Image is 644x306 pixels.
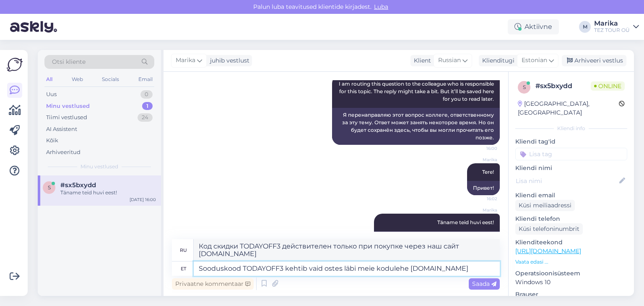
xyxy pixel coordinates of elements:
[140,90,153,99] div: 0
[194,239,500,261] textarea: Код скидки TODAYOFF3 действителен только при покупке через наш сайт [DOMAIN_NAME]
[137,74,154,85] div: Email
[466,145,497,152] span: 16:00
[172,278,254,290] div: Privaatne kommentaar
[515,125,627,132] div: Kliendi info
[535,81,591,91] div: # sx5bxydd
[472,280,496,288] span: Saada
[130,196,156,203] div: [DATE] 16:00
[180,243,187,257] div: ru
[410,56,431,65] div: Klient
[562,55,626,66] div: Arhiveeri vestlus
[339,81,495,102] span: I am routing this question to the colleague who is responsible for this topic. The reply might ta...
[515,200,575,211] div: Küsi meiliaadressi
[194,262,500,276] textarea: Sooduskood TODAYOFF3 kehtib vaid ostes läbi meie kodulehe [DOMAIN_NAME]
[371,3,391,10] span: Luba
[44,74,54,85] div: All
[466,196,497,202] span: 16:02
[466,157,497,163] span: Marika
[181,262,186,276] div: et
[138,113,153,122] div: 24
[515,148,627,160] input: Lisa tag
[207,56,249,65] div: juhib vestlust
[80,163,118,170] span: Minu vestlused
[515,258,627,266] p: Vaata edasi ...
[46,125,77,133] div: AI Assistent
[46,102,90,110] div: Minu vestlused
[467,181,500,195] div: Привет!
[523,84,526,90] span: s
[46,148,80,157] div: Arhiveeritud
[515,269,627,278] p: Operatsioonisüsteem
[7,57,23,73] img: Askly Logo
[515,278,627,287] p: Windows 10
[515,191,627,200] p: Kliendi email
[579,21,591,33] div: M
[515,164,627,173] p: Kliendi nimi
[522,56,547,65] span: Estonian
[515,247,581,255] a: [URL][DOMAIN_NAME]
[466,207,497,213] span: Marika
[100,74,121,85] div: Socials
[437,219,494,225] span: Täname teid huvi eest!
[508,19,559,34] div: Aktiivne
[515,214,627,223] p: Kliendi telefon
[515,290,627,299] p: Brauser
[46,136,58,145] div: Kõik
[374,231,500,246] div: Благодарим Вас за проявленный интерес!
[48,184,51,191] span: s
[176,56,195,65] span: Marika
[52,58,86,66] span: Otsi kliente
[515,137,627,146] p: Kliendi tag'id
[60,189,156,196] div: Täname teid huvi eest!
[70,74,85,85] div: Web
[594,20,639,34] a: MarikaTEZ TOUR OÜ
[332,108,500,145] div: Я перенаправляю этот вопрос коллеге, ответственному за эту тему. Ответ может занять некоторое вре...
[515,223,583,235] div: Küsi telefoninumbrit
[482,169,494,175] span: Tere!
[516,176,618,186] input: Lisa nimi
[591,81,625,91] span: Online
[479,56,514,65] div: Klienditugi
[438,56,461,65] span: Russian
[60,181,96,189] span: #sx5bxydd
[46,90,57,99] div: Uus
[46,113,87,122] div: Tiimi vestlused
[594,20,630,27] div: Marika
[142,102,153,110] div: 1
[515,238,627,247] p: Klienditeekond
[594,27,630,34] div: TEZ TOUR OÜ
[518,99,619,117] div: [GEOGRAPHIC_DATA], [GEOGRAPHIC_DATA]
